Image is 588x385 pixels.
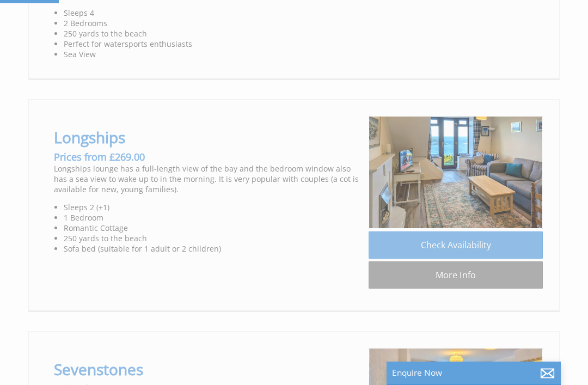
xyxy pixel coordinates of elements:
p: Longships lounge has a full-length view of the bay and the bedroom window also has a sea view to ... [54,163,360,194]
a: More Info [369,261,543,289]
a: Longships [54,127,125,148]
li: 250 yards to the beach [64,28,360,39]
li: 250 yards to the beach [64,233,360,243]
li: 2 Bedrooms [64,18,360,28]
a: Check Availability [369,231,543,259]
li: Sleeps 2 (+1) [64,202,360,212]
li: Sofa bed (suitable for 1 adult or 2 children) [64,243,360,254]
img: LS_Lounge.original.jpg [369,116,543,229]
h3: Prices from £269.00 [54,150,360,163]
a: Sevenstones [54,359,143,380]
li: Romantic Cottage [64,223,360,233]
li: 1 Bedroom [64,212,360,223]
li: Perfect for watersports enthusiasts [64,39,360,49]
li: Sleeps 4 [64,8,360,18]
p: Enquire Now [392,367,555,378]
li: Sea View [64,49,360,59]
